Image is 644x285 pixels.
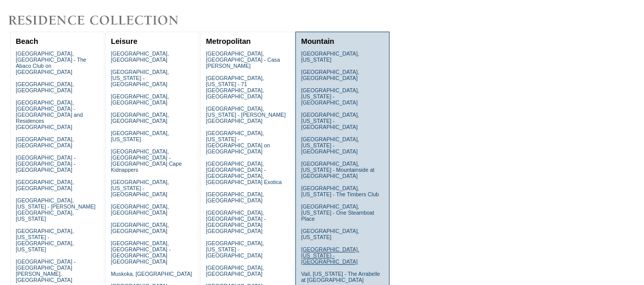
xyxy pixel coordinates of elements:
a: [GEOGRAPHIC_DATA], [GEOGRAPHIC_DATA] [111,50,169,63]
a: [GEOGRAPHIC_DATA], [US_STATE] - [PERSON_NAME][GEOGRAPHIC_DATA], [US_STATE] [16,197,96,222]
a: Beach [16,37,38,45]
a: [GEOGRAPHIC_DATA], [US_STATE] - [GEOGRAPHIC_DATA] [206,240,264,258]
a: [GEOGRAPHIC_DATA], [GEOGRAPHIC_DATA] - [GEOGRAPHIC_DATA] Cape Kidnappers [111,148,182,173]
a: [GEOGRAPHIC_DATA], [GEOGRAPHIC_DATA] [16,81,74,93]
a: [GEOGRAPHIC_DATA], [US_STATE] - The Timbers Club [301,185,379,197]
a: [GEOGRAPHIC_DATA], [US_STATE] - [GEOGRAPHIC_DATA] on [GEOGRAPHIC_DATA] [206,130,270,154]
a: [GEOGRAPHIC_DATA], [US_STATE] [111,130,169,142]
a: [GEOGRAPHIC_DATA], [GEOGRAPHIC_DATA] - [GEOGRAPHIC_DATA] and Residences [GEOGRAPHIC_DATA] [16,99,83,130]
a: [GEOGRAPHIC_DATA], [US_STATE] - 71 [GEOGRAPHIC_DATA], [GEOGRAPHIC_DATA] [206,75,264,99]
a: [GEOGRAPHIC_DATA], [GEOGRAPHIC_DATA] - [GEOGRAPHIC_DATA] [GEOGRAPHIC_DATA] [111,240,171,265]
a: [GEOGRAPHIC_DATA], [US_STATE] - [GEOGRAPHIC_DATA] [111,179,169,197]
a: [GEOGRAPHIC_DATA], [GEOGRAPHIC_DATA] [206,191,264,203]
a: [GEOGRAPHIC_DATA], [GEOGRAPHIC_DATA] [111,112,169,124]
a: [GEOGRAPHIC_DATA], [GEOGRAPHIC_DATA] [206,265,264,277]
a: [GEOGRAPHIC_DATA], [GEOGRAPHIC_DATA] - [GEOGRAPHIC_DATA] [GEOGRAPHIC_DATA] [206,210,265,234]
a: [GEOGRAPHIC_DATA], [GEOGRAPHIC_DATA] - Casa [PERSON_NAME] [206,50,279,69]
a: [GEOGRAPHIC_DATA] - [GEOGRAPHIC_DATA] - [GEOGRAPHIC_DATA] [16,154,75,173]
a: [GEOGRAPHIC_DATA], [GEOGRAPHIC_DATA] - [GEOGRAPHIC_DATA], [GEOGRAPHIC_DATA] Exotica [206,161,282,185]
a: [GEOGRAPHIC_DATA], [US_STATE] - [GEOGRAPHIC_DATA] [301,112,359,130]
a: [GEOGRAPHIC_DATA], [GEOGRAPHIC_DATA] [111,203,169,216]
a: [GEOGRAPHIC_DATA], [US_STATE] - One Steamboat Place [301,203,374,222]
a: [GEOGRAPHIC_DATA], [US_STATE] - Mountainside at [GEOGRAPHIC_DATA] [301,161,374,179]
a: [GEOGRAPHIC_DATA], [US_STATE] [301,50,359,63]
a: [GEOGRAPHIC_DATA], [US_STATE] - [GEOGRAPHIC_DATA] [301,87,359,106]
a: [GEOGRAPHIC_DATA], [US_STATE] - [GEOGRAPHIC_DATA] [301,246,359,265]
a: [GEOGRAPHIC_DATA], [GEOGRAPHIC_DATA] [301,69,359,81]
a: [GEOGRAPHIC_DATA], [GEOGRAPHIC_DATA] [16,179,74,191]
a: [GEOGRAPHIC_DATA] - [GEOGRAPHIC_DATA][PERSON_NAME], [GEOGRAPHIC_DATA] [16,258,75,283]
a: [GEOGRAPHIC_DATA], [GEOGRAPHIC_DATA] - The Abaco Club on [GEOGRAPHIC_DATA] [16,50,87,75]
a: Metropolitan [206,37,250,45]
a: [GEOGRAPHIC_DATA], [GEOGRAPHIC_DATA] [111,93,169,106]
a: [GEOGRAPHIC_DATA], [GEOGRAPHIC_DATA] [111,222,169,234]
a: Vail, [US_STATE] - The Arrabelle at [GEOGRAPHIC_DATA] [301,271,380,283]
a: [GEOGRAPHIC_DATA], [US_STATE] [301,228,359,240]
a: Mountain [301,37,334,45]
img: Destinations by Exclusive Resorts [5,10,204,31]
a: [GEOGRAPHIC_DATA], [US_STATE] - [GEOGRAPHIC_DATA], [US_STATE] [16,228,74,252]
a: Leisure [111,37,137,45]
a: Muskoka, [GEOGRAPHIC_DATA] [111,271,192,277]
a: [GEOGRAPHIC_DATA], [GEOGRAPHIC_DATA] [16,136,74,148]
a: [GEOGRAPHIC_DATA], [US_STATE] - [GEOGRAPHIC_DATA] [301,136,359,154]
a: [GEOGRAPHIC_DATA], [US_STATE] - [PERSON_NAME][GEOGRAPHIC_DATA] [206,106,286,124]
a: [GEOGRAPHIC_DATA], [US_STATE] - [GEOGRAPHIC_DATA] [111,69,169,87]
